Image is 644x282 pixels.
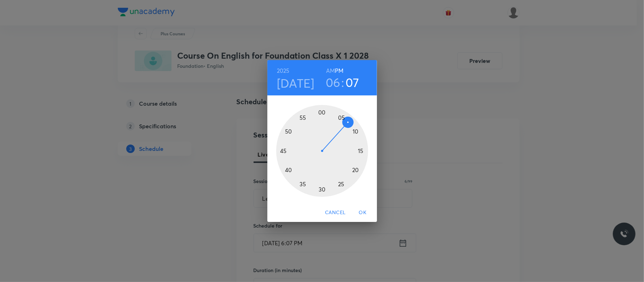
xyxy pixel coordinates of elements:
button: 06 [326,75,341,90]
button: OK [352,206,374,219]
button: [DATE] [277,76,314,90]
h3: : [341,75,344,90]
button: Cancel [322,206,348,219]
button: PM [335,66,343,76]
button: AM [326,66,335,76]
button: 2025 [277,66,290,76]
button: 07 [346,75,359,90]
span: Cancel [325,208,346,217]
span: OK [354,208,371,217]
